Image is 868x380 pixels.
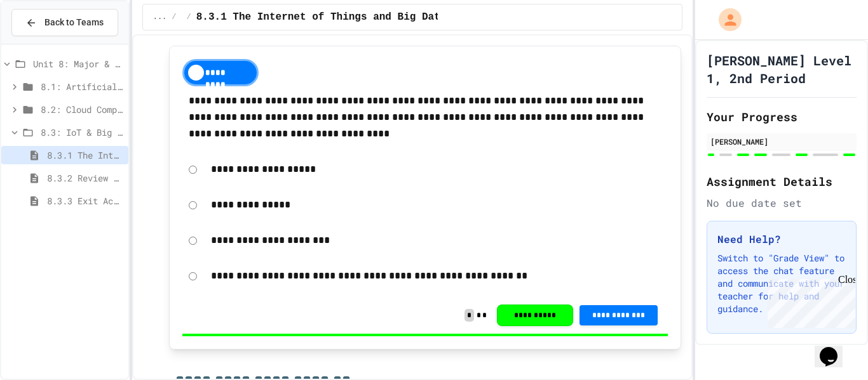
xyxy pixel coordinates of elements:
div: My Account [705,5,745,34]
div: Chat with us now!Close [5,5,88,81]
span: Unit 8: Major & Emerging Technologies [33,57,123,70]
span: Back to Teams [44,16,104,29]
span: ... [153,12,167,22]
h3: Need Help? [717,232,846,247]
span: / [187,12,191,22]
span: 8.1: Artificial Intelligence Basics [41,80,123,93]
span: 8.3.2 Review - The Internet of Things and Big Data [47,171,123,185]
h1: [PERSON_NAME] Level 1, 2nd Period [707,51,857,87]
span: 8.3.1 The Internet of Things and Big Data: Our Connected Digital World [196,10,623,25]
button: Back to Teams [11,9,118,36]
iframe: chat widget [763,274,855,328]
span: 8.2: Cloud Computing [41,103,123,116]
iframe: chat widget [815,329,855,367]
h2: Assignment Details [707,173,857,190]
span: 8.3.1 The Internet of Things and Big Data: Our Connected Digital World [47,148,123,162]
div: [PERSON_NAME] [710,136,853,147]
span: 8.3: IoT & Big Data [41,126,123,139]
span: 8.3.3 Exit Activity - IoT Data Detective Challenge [47,194,123,207]
span: / [172,12,176,22]
div: No due date set [707,195,857,211]
p: Switch to "Grade View" to access the chat feature and communicate with your teacher for help and ... [717,252,846,315]
h2: Your Progress [707,108,857,126]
